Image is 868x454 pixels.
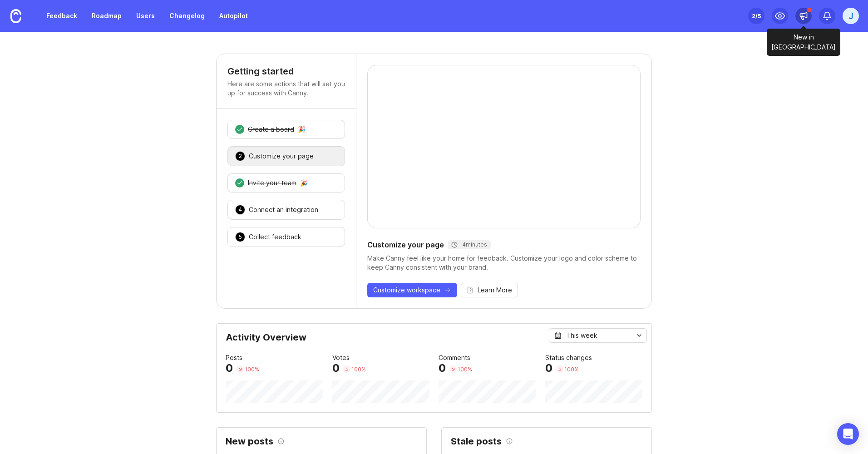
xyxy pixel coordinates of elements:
[451,241,487,248] div: 4 minutes
[249,205,318,214] div: Connect an integration
[226,353,242,363] div: Posts
[351,365,366,373] div: 100 %
[226,333,642,349] div: Activity Overview
[545,353,592,363] div: Status changes
[566,331,597,340] div: This week
[373,286,440,295] span: Customize workspace
[332,353,350,363] div: Votes
[235,232,245,242] div: 5
[545,363,552,374] div: 0
[367,283,457,297] button: Customize workspace
[367,239,641,250] div: Customize your page
[214,8,253,24] a: Autopilot
[564,365,579,373] div: 100 %
[300,180,308,186] div: 🎉
[10,9,21,23] img: Canny Home
[461,283,518,297] button: Learn More
[752,10,761,22] div: 2 /5
[235,205,245,215] div: 4
[748,8,764,24] button: 2/5
[227,79,345,98] p: Here are some actions that will set you up for success with Canny.
[632,332,646,339] svg: toggle icon
[164,8,210,24] a: Changelog
[248,178,296,188] div: Invite your team
[226,363,233,374] div: 0
[131,8,160,24] a: Users
[248,125,294,134] div: Create a board
[843,8,859,24] button: J
[249,232,301,242] div: Collect feedback
[837,423,859,445] div: Open Intercom Messenger
[245,365,259,373] div: 100 %
[226,437,273,446] h2: New posts
[451,437,502,446] h2: Stale posts
[332,363,340,374] div: 0
[458,365,472,373] div: 100 %
[298,126,306,133] div: 🎉
[478,286,512,295] span: Learn More
[235,151,245,161] div: 2
[227,65,345,78] h4: Getting started
[249,152,314,161] div: Customize your page
[439,363,446,374] div: 0
[767,29,840,56] div: New in [GEOGRAPHIC_DATA]
[367,254,641,272] div: Make Canny feel like your home for feedback. Customize your logo and color scheme to keep Canny c...
[439,353,470,363] div: Comments
[41,8,83,24] a: Feedback
[86,8,127,24] a: Roadmap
